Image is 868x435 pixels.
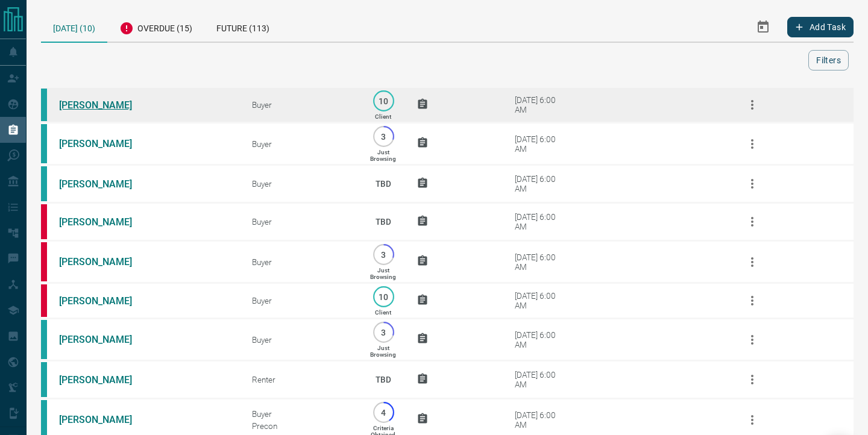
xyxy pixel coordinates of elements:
button: Filters [808,50,849,70]
div: condos.ca [41,89,47,121]
a: [PERSON_NAME] [59,256,149,268]
a: [PERSON_NAME] [59,414,149,425]
div: [DATE] 6:00 AM [515,370,566,389]
div: [DATE] 6:00 AM [515,95,566,114]
button: Add Task [787,17,854,37]
div: condos.ca [41,320,47,359]
a: [PERSON_NAME] [59,216,149,228]
div: Buyer [252,409,350,419]
div: Buyer [252,100,350,110]
div: property.ca [41,204,47,239]
p: Just Browsing [370,267,396,280]
p: TBD [368,167,398,200]
p: 3 [379,328,388,337]
div: Renter [252,375,350,384]
div: [DATE] 6:00 AM [515,291,566,310]
div: Buyer [252,179,350,189]
div: Overdue (15) [107,12,204,42]
div: Buyer [252,217,350,227]
div: [DATE] 6:00 AM [515,330,566,349]
p: 3 [379,132,388,141]
div: condos.ca [41,124,47,163]
div: Buyer [252,257,350,267]
a: [PERSON_NAME] [59,99,149,111]
p: 10 [379,96,388,105]
div: Buyer [252,335,350,345]
p: 3 [379,250,388,259]
a: [PERSON_NAME] [59,334,149,345]
p: Just Browsing [370,149,396,162]
p: 10 [379,292,388,301]
div: Buyer [252,296,350,305]
div: Precon [252,421,350,431]
a: [PERSON_NAME] [59,178,149,190]
div: condos.ca [41,362,47,397]
div: property.ca [41,284,47,317]
p: 4 [379,408,388,417]
div: [DATE] 6:00 AM [515,174,566,193]
button: Select Date Range [749,13,778,42]
div: [DATE] 6:00 AM [515,134,566,154]
div: condos.ca [41,166,47,201]
div: Future (113) [204,12,281,42]
p: Just Browsing [370,345,396,358]
p: Client [375,113,391,120]
p: TBD [368,205,398,238]
p: TBD [368,363,398,396]
a: [PERSON_NAME] [59,295,149,307]
div: [DATE] 6:00 AM [515,212,566,231]
a: [PERSON_NAME] [59,138,149,149]
div: [DATE] 6:00 AM [515,252,566,272]
div: [DATE] 6:00 AM [515,410,566,430]
div: [DATE] (10) [41,12,107,43]
div: Buyer [252,139,350,149]
a: [PERSON_NAME] [59,374,149,386]
div: property.ca [41,242,47,281]
p: Client [375,309,391,316]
